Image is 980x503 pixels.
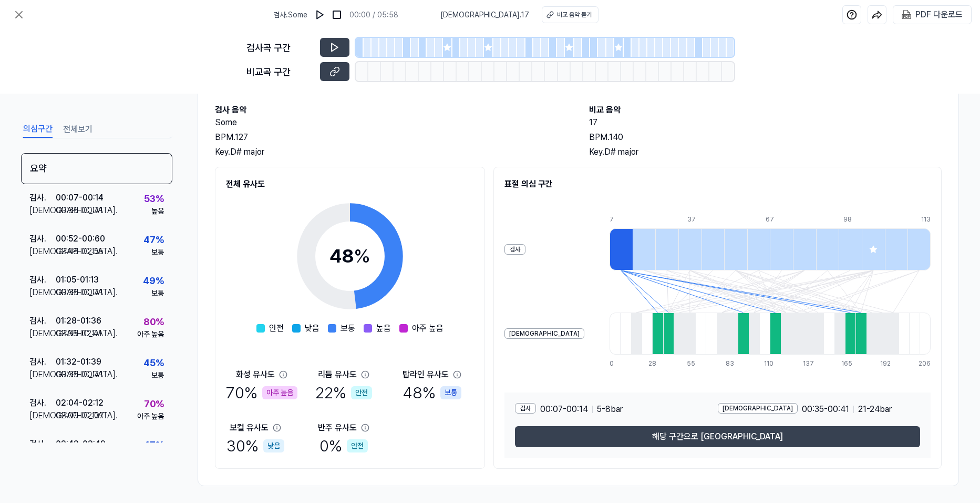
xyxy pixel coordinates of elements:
div: 70 % [226,381,297,405]
div: 안전 [347,439,368,452]
div: 아주 높음 [262,386,297,399]
div: 137 [803,359,813,368]
div: 7 [610,215,633,224]
button: PDF 다운로드 [900,6,965,24]
div: 48 [329,242,370,270]
div: 검사 . [29,397,56,409]
div: 낮음 [263,439,284,452]
div: 49 % [143,274,164,288]
span: 높음 [376,322,391,335]
div: 보통 [151,247,164,258]
span: 안전 [269,322,284,335]
div: 113 [921,215,931,224]
div: [DEMOGRAPHIC_DATA] [718,403,798,414]
div: Key. D# major [215,146,568,158]
div: [DEMOGRAPHIC_DATA] [504,328,584,339]
img: help [847,9,857,20]
img: play [315,9,325,20]
button: 비교 음악 듣기 [542,6,599,23]
div: 안전 [351,386,372,399]
div: 22 % [315,381,372,405]
div: 28 [648,359,659,368]
div: 보통 [151,370,164,381]
div: 검사 . [29,274,56,286]
div: PDF 다운로드 [915,8,963,22]
span: 00:35 - 00:41 [802,403,849,416]
div: 00:07 - 00:14 [56,192,104,204]
span: % [354,245,370,267]
h2: 표절 의심 구간 [504,178,931,190]
span: 00:07 - 00:14 [540,403,588,416]
div: Key. D# major [589,146,942,158]
div: 요약 [21,153,172,184]
div: 00:35 - 00:41 [56,286,103,299]
div: [DEMOGRAPHIC_DATA] . [29,204,56,217]
div: 검사 [515,403,536,414]
div: 검사 [504,244,525,255]
div: 검사 . [29,438,56,450]
div: 검사곡 구간 [246,41,314,55]
span: 검사 . Some [273,9,307,21]
h2: 전체 유사도 [226,178,474,190]
div: 비교 음악 듣기 [557,10,592,19]
div: 206 [919,359,931,368]
button: 해당 구간으로 [GEOGRAPHIC_DATA] [515,426,920,447]
img: share [872,9,882,20]
div: BPM. 127 [215,131,568,144]
button: 의심구간 [23,121,53,138]
div: [DEMOGRAPHIC_DATA] . [29,327,56,340]
div: 검사 . [29,315,56,327]
div: 67 [766,215,789,224]
div: [DEMOGRAPHIC_DATA] . [29,368,56,381]
div: 반주 유사도 [318,421,357,434]
h2: Some [215,116,568,129]
div: 보통 [440,386,461,399]
div: 30 % [226,434,284,458]
div: 보통 [151,288,164,299]
div: [DEMOGRAPHIC_DATA] . [29,409,56,422]
div: 83 [726,359,736,368]
div: 45 % [143,356,164,370]
div: 00:35 - 00:41 [56,368,103,381]
div: 검사 . [29,356,56,368]
div: [DEMOGRAPHIC_DATA] . [29,245,56,258]
div: 02:42 - 02:49 [56,438,106,450]
div: 비교곡 구간 [246,65,314,79]
h2: 검사 음악 [215,104,568,116]
div: 00:52 - 00:60 [56,233,105,245]
span: 5 - 8 bar [597,403,623,416]
div: 47 % [143,233,164,247]
div: BPM. 140 [589,131,942,144]
span: 낮음 [305,322,319,335]
div: 48 % [403,381,461,405]
div: 02:35 - 02:41 [56,327,102,340]
div: 검사 . [29,192,56,204]
span: 아주 높음 [412,322,443,335]
div: 53 % [144,192,164,206]
span: 보통 [341,322,355,335]
div: 화성 유사도 [236,368,275,381]
div: 아주 높음 [137,411,164,422]
img: stop [332,9,342,20]
span: 21 - 24 bar [858,403,892,416]
div: 탑라인 유사도 [403,368,449,381]
div: 192 [880,359,891,368]
div: 0 [610,359,620,368]
div: 02:00 - 02:07 [56,409,104,422]
div: 01:32 - 01:39 [56,356,101,368]
h2: 비교 음악 [589,104,942,116]
div: [DEMOGRAPHIC_DATA] . [29,286,56,299]
button: 전체보기 [63,121,92,138]
h2: 17 [589,116,942,129]
img: PDF Download [902,10,911,19]
div: 02:04 - 02:12 [56,397,104,409]
div: 00:00 / 05:58 [349,9,398,21]
div: 55 [687,359,697,368]
div: 110 [764,359,775,368]
div: 47 % [143,438,164,452]
div: 165 [841,359,852,368]
div: 98 [843,215,866,224]
div: 아주 높음 [137,329,164,340]
div: 0 % [319,434,368,458]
